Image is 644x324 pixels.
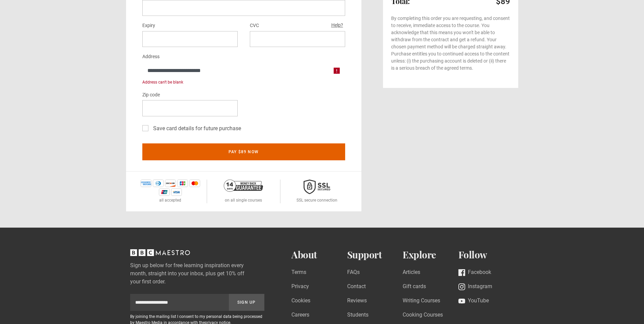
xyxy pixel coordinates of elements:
[329,21,345,30] button: Help?
[142,79,345,85] div: Address can't be blank
[403,297,440,306] a: Writing Courses
[403,282,426,292] a: Gift cards
[142,53,160,61] label: Address
[347,282,366,292] a: Contact
[130,294,265,311] div: Sign up to newsletter
[403,311,443,320] a: Cooking Courses
[250,22,259,30] label: CVC
[141,180,151,187] img: amex
[347,311,368,320] a: Students
[177,180,188,187] img: jcb
[291,282,309,292] a: Privacy
[229,294,265,311] button: Sign Up
[391,15,510,72] p: By completing this order you are requesting, and consent to receive, immediate access to the cour...
[148,36,232,42] iframe: To enrich screen reader interactions, please activate Accessibility in Grammarly extension settings
[130,249,190,256] svg: BBC Maestro, back to top
[159,188,170,196] img: unionpay
[458,297,489,306] a: YouTube
[171,188,182,196] img: visa
[291,249,347,260] h2: About
[142,22,155,30] label: Expiry
[148,5,340,11] iframe: To enrich screen reader interactions, please activate Accessibility in Grammarly extension settings
[403,268,420,277] a: Articles
[225,197,262,203] p: on all single courses
[458,282,492,292] a: Instagram
[189,180,200,187] img: mastercard
[291,268,306,277] a: Terms
[296,197,337,203] p: SSL secure connection
[159,197,181,203] p: all accepted
[130,252,190,258] a: BBC Maestro, back to top
[347,297,367,306] a: Reviews
[458,249,514,260] h2: Follow
[291,311,309,320] a: Careers
[142,143,345,160] button: Pay $89 now
[142,91,160,99] label: Zip code
[347,268,360,277] a: FAQs
[224,180,263,192] img: 14-day-money-back-guarantee-42d24aedb5115c0ff13b.png
[150,124,241,133] label: Save card details for future purchase
[347,249,403,260] h2: Support
[153,180,164,187] img: diners
[255,36,340,42] iframe: To enrich screen reader interactions, please activate Accessibility in Grammarly extension settings
[165,180,176,187] img: discover
[130,261,265,286] label: Sign up below for free learning inspiration every month, straight into your inbox, plus get 10% o...
[458,268,491,277] a: Facebook
[291,297,310,306] a: Cookies
[148,105,232,111] iframe: To enrich screen reader interactions, please activate Accessibility in Grammarly extension settings
[403,249,458,260] h2: Explore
